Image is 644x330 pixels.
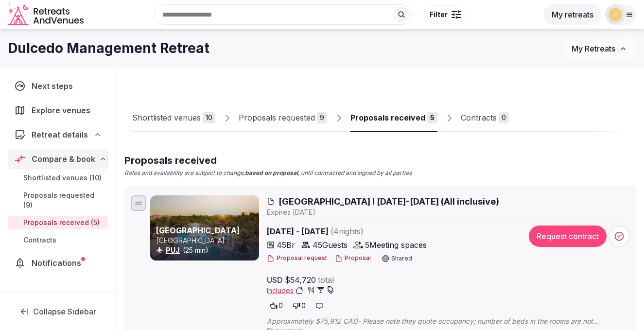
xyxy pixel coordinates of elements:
span: 45 Guests [313,239,348,251]
div: Shortlisted venues [132,112,201,123]
a: Proposals received (5) [8,216,108,229]
span: total [318,274,334,286]
div: (25 min) [156,245,257,255]
div: 10 [203,112,215,123]
span: USD [267,274,283,286]
button: 0 [290,299,309,313]
a: Proposals requested (9) [8,189,108,212]
button: Includes [267,286,334,295]
span: Explore venues [32,104,94,116]
strong: based on proposal [245,169,298,176]
p: Rates and availability are subject to change, , until contracted and signed by all parties [124,169,412,177]
div: Proposals requested [239,112,315,123]
button: Proposal [335,254,371,262]
button: Request contract [529,226,607,247]
button: My Retreats [562,36,636,61]
div: Contracts [461,112,497,123]
span: Shortlisted venues (10) [23,173,102,183]
span: Contracts [23,235,56,245]
a: Contracts [8,233,108,247]
span: Compare & book [32,153,95,165]
a: Proposals requested9 [239,104,327,132]
span: [GEOGRAPHIC_DATA] I [DATE]-[DATE] (All inclusive) [278,195,499,208]
span: Shared [391,256,412,261]
a: Contracts0 [461,104,509,132]
span: $54,720 [285,274,316,286]
svg: Retreats and Venues company logo [8,4,86,26]
h1: Dulcedo Management Retreat [8,39,209,58]
a: Visit the homepage [8,4,86,26]
a: Shortlisted venues (10) [8,171,108,185]
span: 0 [278,301,283,311]
span: Proposals received (5) [23,218,100,227]
span: Retreat details [32,129,88,140]
a: Notifications [8,253,108,273]
span: Collapse Sidebar [33,307,96,316]
span: Filter [430,10,448,19]
button: 0 [267,299,286,313]
a: [GEOGRAPHIC_DATA] [156,226,240,235]
div: 0 [499,112,509,123]
button: Filter [423,5,468,24]
span: Next steps [32,80,77,92]
span: 45 Br [277,239,295,251]
img: peneloppe [609,8,622,21]
p: [GEOGRAPHIC_DATA] [156,236,257,245]
a: PUJ [166,246,180,254]
span: 0 [301,301,306,311]
span: 5 Meeting spaces [365,239,427,251]
span: Approximately $75,912 CAD- Please note they quote occupancy; number of beds in the rooms are not ... [267,316,630,326]
a: My retreats [544,10,601,19]
span: Proposals requested (9) [23,191,104,210]
span: Notifications [32,257,85,269]
button: Proposal request [267,254,327,262]
button: My retreats [544,4,601,25]
a: Next steps [8,76,108,96]
h2: Proposals received [124,154,412,167]
div: 5 [427,112,437,123]
a: Proposals received5 [350,104,437,132]
div: Proposals received [350,112,425,123]
a: Explore venues [8,100,108,121]
div: 9 [317,112,327,123]
span: ( 4 night s ) [331,226,364,236]
button: Collapse Sidebar [8,301,108,322]
button: PUJ [166,245,180,255]
div: Expire s [DATE] [267,208,630,217]
a: Shortlisted venues10 [132,104,215,132]
span: My Retreats [572,44,615,53]
span: [DATE] - [DATE] [267,226,513,237]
